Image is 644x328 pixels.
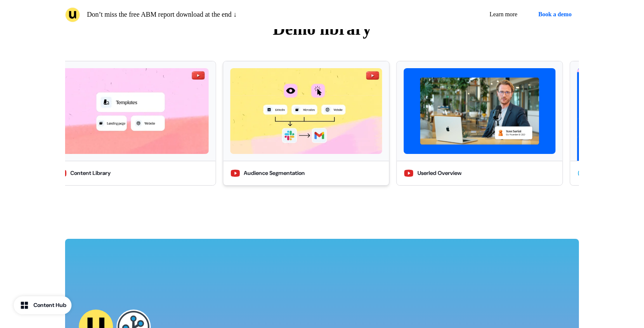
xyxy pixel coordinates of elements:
p: Demo library [65,16,579,42]
img: Userled Overview [404,68,556,154]
button: Content Hub [14,296,72,314]
div: Userled Overview [417,169,462,178]
button: Content LibraryContent Library [49,61,216,186]
a: Learn more [483,7,524,22]
img: Audience Segmentation [230,68,382,154]
div: Audience Segmentation [244,169,305,178]
button: Book a demo [531,7,579,22]
button: Audience SegmentationAudience Segmentation [223,61,389,186]
div: Content Hub [33,301,66,310]
div: Content Library [70,169,111,178]
button: Userled OverviewUserled Overview [397,61,563,186]
img: Content Library [57,68,209,154]
p: Don’t miss the free ABM report download at the end ↓ [87,9,237,20]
